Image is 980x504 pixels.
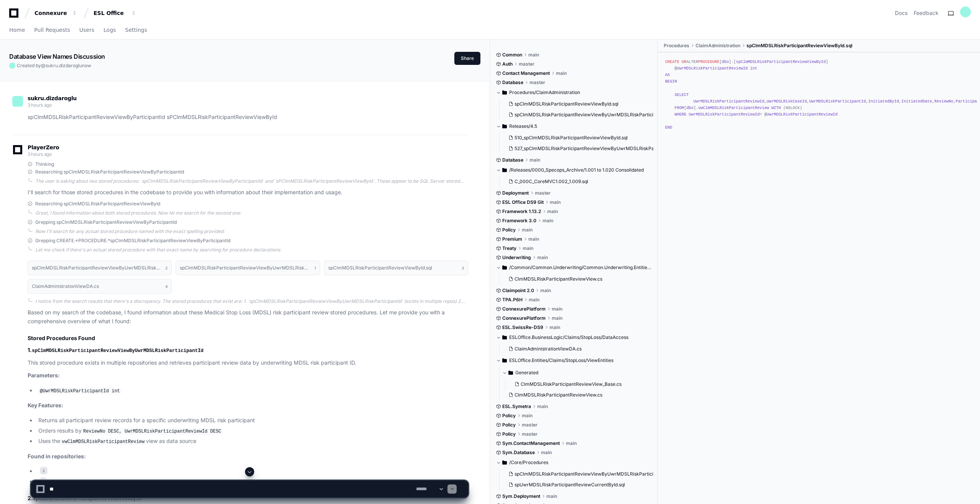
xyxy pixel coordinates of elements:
h1: ClaimAdministrationViewDA.cs [32,284,99,289]
a: Users [79,21,94,39]
span: dbo [722,59,729,64]
span: ReviewNo [934,99,953,104]
span: 510_spClmMDSLRiskParticipantReviewViewById.sql [515,135,628,141]
button: 510_spClmMDSLRiskParticipantReviewViewById.sql [505,132,653,143]
span: WITH [771,106,781,110]
span: main [547,208,558,215]
span: master [529,79,545,86]
span: Releases/4.5 [509,123,537,129]
button: spClmMDSLRiskParticipantReviewViewById.sql [505,99,653,109]
span: vwClmMDSLRiskParticipantReview [698,106,769,110]
p: I'll search for those stored procedures in the codebase to provide you with information about the... [28,188,468,197]
span: InitiatedById [868,99,899,104]
span: Pull Requests [34,28,70,32]
span: Database [502,157,523,163]
span: 1 [314,265,316,271]
svg: Directory [502,356,507,365]
span: main [528,236,539,242]
span: Policy [502,227,516,233]
span: spClmMDSLRiskParticipantReviewViewById [736,59,826,64]
span: main [556,70,567,76]
span: Policy [502,431,516,437]
span: main [522,227,533,233]
span: ClmMDSLRiskParticipantReviewView.cs [515,276,602,282]
a: Home [9,21,25,39]
p: This stored procedure exists in multiple repositories and retrieves participant review data by un... [28,359,468,367]
span: master [535,190,551,196]
app-text-character-animate: Database View Names Discussion [9,53,105,60]
span: ESLOffice.Entities/Claims/StopLoss/ViewEntities [509,357,613,364]
a: Pull Requests [34,21,70,39]
button: Procedures/ClaimAdministration [496,86,652,99]
svg: Directory [502,458,507,467]
button: ClaimAdministrationViewDA.cs [505,344,647,354]
span: main [529,297,539,303]
span: sukru.dizdaroglu [28,95,77,101]
span: ConnexurePlatform [502,306,546,312]
div: ALTER [ ].[ ] @ , , , , , , , , , , , , , , , , , , , , , , , , , , , , , , , , , , , , , , , , ,... [665,59,972,131]
li: Orders results by [36,426,468,436]
span: TPA.P6H [502,297,523,303]
span: FROM [674,106,684,110]
div: Connexure [35,9,67,17]
button: ClaimAdministrationViewDA.cs4 [28,279,172,294]
a: Settings [125,21,147,39]
div: Great, I found information about both stored procedures. Now let me search for the second one: [35,210,468,216]
span: 3 hours ago [28,102,52,108]
h1: spClmMDSLRiskParticipantReviewViewByUwrMDSLRiskParticipantId.sql [180,266,310,270]
textarea: To enrich screen reader interactions, please activate Accessibility in Grammarly extension settings [48,481,414,497]
span: /Common/Common.Underwriting/Common.Underwriting.Entities/View [509,264,652,271]
span: SELECT [674,93,689,97]
span: 2 [165,265,168,271]
span: 3 [462,265,464,271]
span: PROCEDURE [698,59,719,64]
span: master [522,422,538,428]
span: Researching spClmMDSLRiskParticipantReviewViewByParticipantId [35,169,184,175]
span: spClmMDSLRiskParticipantReviewViewByUwrMDSLRiskParticipantId.sql [515,112,674,118]
span: Thinking [35,161,54,167]
span: Framework 1.13.2 [502,208,541,215]
button: spClmMDSLRiskParticipantReviewViewById.sql3 [324,261,468,275]
span: main [552,315,562,321]
span: main [549,324,560,330]
span: Treaty [502,245,516,251]
span: main [522,413,533,419]
span: spClmMDSLRiskParticipantReviewViewById.sql [747,43,852,49]
span: Deployment [502,190,529,196]
span: Logs [104,28,116,32]
span: ClaimAdministration [696,43,740,49]
button: spClmMDSLRiskParticipantReviewViewByUwrMDSLRiskParticipantId.sql [505,109,653,120]
button: ClmMDSLRiskParticipantReviewView.cs [505,390,647,400]
span: sukru.dizdaroglu [46,63,82,68]
p: Based on my search of the codebase, I found information about these Medical Stop Loss (MDSL) risk... [28,308,468,326]
span: /Core/Procedures [509,459,548,466]
span: Sym.Database [502,449,535,456]
svg: Directory [502,88,507,97]
svg: Directory [502,263,507,272]
span: Sym.ContactManagement [502,440,560,446]
span: main [550,199,561,205]
svg: Directory [502,165,507,175]
span: main [537,403,548,410]
span: int [750,66,757,71]
span: main [566,440,577,446]
span: ClmMDSLRiskParticipantReviewView_Base.cs [521,381,622,387]
span: Framework 3.0 [502,218,536,224]
div: Now I'll search for any actual stored procedure named with the exact spelling provided: [35,228,468,235]
span: Contact Management [502,70,550,76]
h1: spClmMDSLRiskParticipantReviewViewByUwrMDSLRiskParticipantId.sql [32,266,161,270]
button: Feedback [914,9,939,17]
button: spClmMDSLRiskParticipantReviewViewByUwrMDSLRiskParticipantId.sql2 [28,261,172,275]
span: UwrMDSLRiskParticipantId [809,99,866,104]
h2: Stored Procedures Found [28,334,468,342]
span: END [665,125,672,130]
span: Auth [502,61,513,67]
svg: Directory [508,368,513,377]
span: Created by [17,63,91,69]
span: Database [502,79,523,86]
span: ClmMDSLRiskParticipantReviewView.cs [515,392,602,398]
div: ESL Office [94,9,127,17]
span: main [543,218,553,224]
div: I notice from the search results that there's a discrepancy. The stored procedures that exist are... [35,298,468,304]
button: Releases/4.5 [496,120,652,132]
